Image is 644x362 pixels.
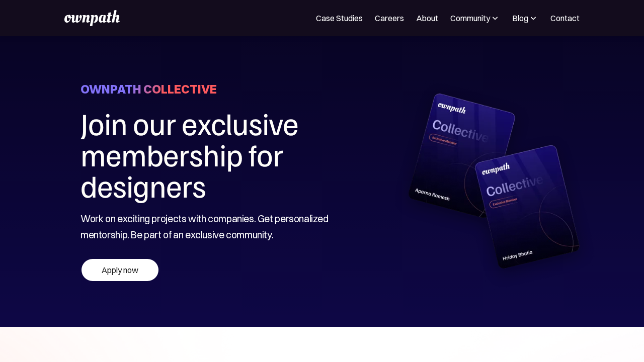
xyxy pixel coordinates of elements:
[512,12,528,24] div: Blog
[316,12,363,24] a: Case Studies
[80,107,352,201] h1: Join our exclusive membership for designers
[80,258,159,282] a: Apply now
[550,12,580,24] a: Contact
[80,81,217,97] h3: ownpath collective
[416,12,438,24] a: About
[82,259,158,281] div: Apply now
[375,12,404,24] a: Careers
[512,12,538,24] div: Blog
[450,12,490,24] div: Community
[450,12,500,24] div: Community
[80,211,352,243] div: Work on exciting projects with companies. Get personalized mentorship. Be part of an exclusive co...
